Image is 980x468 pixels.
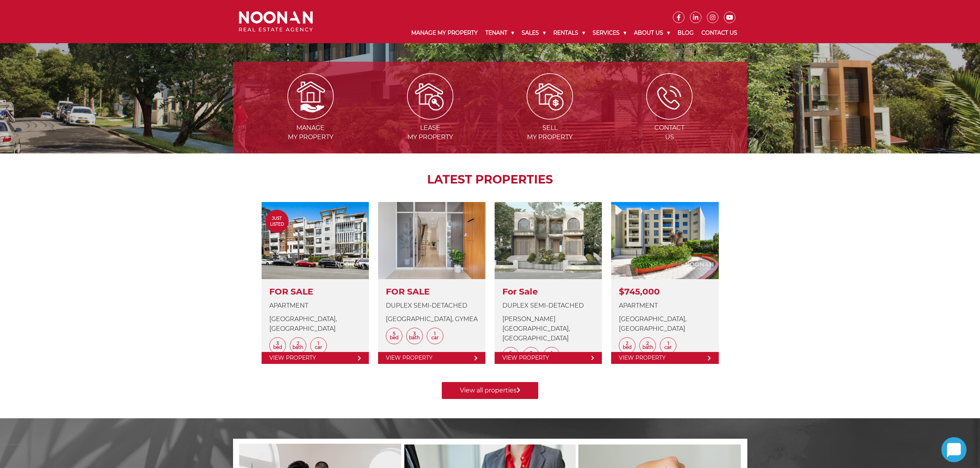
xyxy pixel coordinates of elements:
a: Tenant [482,23,518,43]
span: Lease my Property [371,123,489,142]
span: Manage my Property [252,123,370,142]
a: Rentals [549,23,589,43]
span: Sell my Property [491,123,609,142]
a: About Us [630,23,674,43]
img: ICONS [646,73,693,120]
h2: LATEST PROPERTIES [252,173,728,187]
span: Contact Us [610,123,728,142]
a: Services [589,23,630,43]
a: Leasemy Property [371,92,489,141]
span: Just Listed [265,215,289,227]
a: ContactUs [610,92,728,141]
a: Contact Us [698,23,741,43]
a: View all properties [442,382,538,399]
a: Blog [674,23,698,43]
a: Manage My Property [407,23,482,43]
a: Sales [518,23,549,43]
a: Sellmy Property [491,92,609,141]
img: Noonan Real Estate Agency [239,11,313,32]
img: Lease my property [407,73,453,120]
img: Sell my property [527,73,573,120]
a: Managemy Property [252,92,370,141]
img: Manage my Property [287,73,334,120]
